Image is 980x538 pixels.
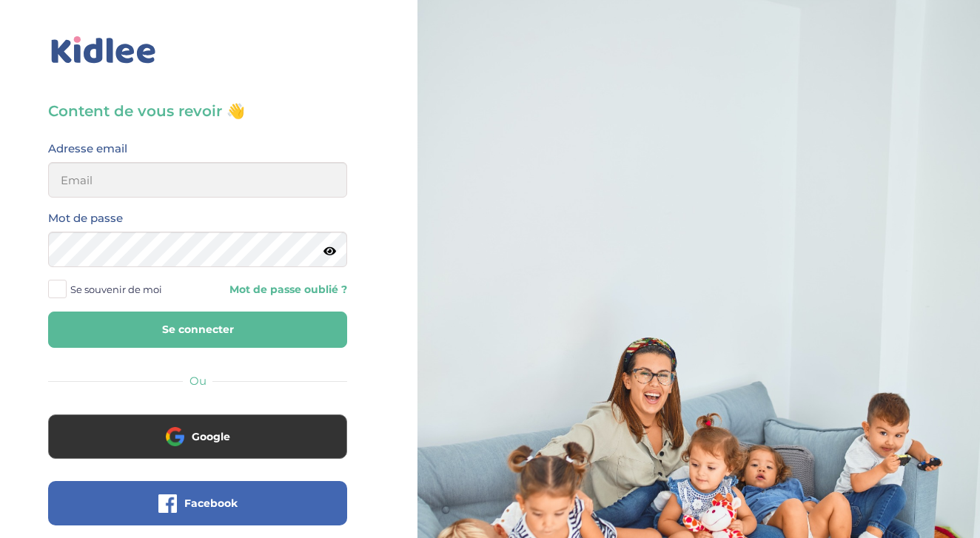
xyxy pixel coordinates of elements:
span: Google [192,429,230,444]
span: Ou [189,374,207,388]
img: facebook.png [158,494,177,513]
button: Se connecter [48,312,347,348]
img: google.png [166,427,184,445]
img: logo_kidlee_bleu [48,33,159,67]
a: Google [48,440,347,454]
a: Facebook [48,506,347,520]
label: Mot de passe [48,209,123,228]
button: Facebook [48,481,347,525]
a: Mot de passe oublié ? [209,283,347,297]
span: Se souvenir de moi [70,280,162,299]
button: Google [48,414,347,459]
span: Facebook [184,496,238,511]
input: Email [48,162,347,198]
h3: Content de vous revoir 👋 [48,101,347,121]
label: Adresse email [48,139,127,158]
